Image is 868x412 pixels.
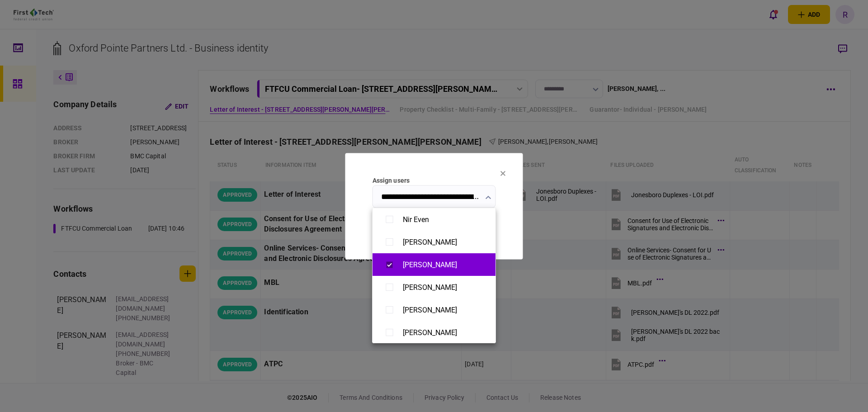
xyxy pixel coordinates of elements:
[403,283,457,292] div: [PERSON_NAME]
[403,238,457,246] div: [PERSON_NAME]
[382,257,486,273] button: [PERSON_NAME]
[403,306,457,314] div: [PERSON_NAME]
[382,279,486,295] button: [PERSON_NAME]
[403,260,457,269] div: [PERSON_NAME]
[382,302,486,318] button: [PERSON_NAME]
[382,325,486,341] button: [PERSON_NAME]
[382,234,486,250] button: [PERSON_NAME]
[382,212,486,227] button: Nir Even
[403,328,457,337] div: [PERSON_NAME]
[403,215,429,224] div: Nir Even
